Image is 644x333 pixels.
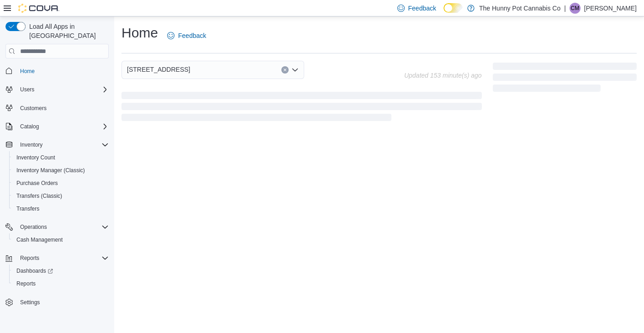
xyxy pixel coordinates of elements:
[2,101,112,115] button: Customers
[9,264,112,277] a: Dashboards
[493,64,637,94] span: Loading
[16,103,50,114] a: Customers
[16,296,109,308] span: Settings
[20,68,35,75] span: Home
[13,178,62,189] a: Purchase Orders
[9,151,112,164] button: Inventory Count
[127,64,190,75] span: [STREET_ADDRESS]
[13,152,59,163] a: Inventory Count
[16,253,109,264] span: Reports
[13,165,109,176] span: Inventory Manager (Classic)
[20,105,47,112] span: Customers
[13,234,109,245] span: Cash Management
[9,202,112,215] button: Transfers
[121,94,482,123] span: Loading
[16,121,109,132] span: Catalog
[2,296,112,309] button: Settings
[13,203,43,214] a: Transfers
[9,277,112,290] button: Reports
[16,192,62,200] span: Transfers (Classic)
[13,152,109,163] span: Inventory Count
[164,26,210,45] a: Feedback
[2,83,112,96] button: Users
[16,180,58,187] span: Purchase Orders
[16,121,42,132] button: Catalog
[16,139,109,150] span: Inventory
[16,84,38,95] button: Users
[16,253,43,264] button: Reports
[2,138,112,151] button: Inventory
[16,222,51,233] button: Operations
[16,236,63,243] span: Cash Management
[9,164,112,177] button: Inventory Manager (Classic)
[20,123,39,130] span: Catalog
[16,102,109,114] span: Customers
[2,221,112,233] button: Operations
[291,66,299,74] button: Open list of options
[2,64,112,77] button: Home
[9,177,112,190] button: Purchase Orders
[13,234,66,245] a: Cash Management
[16,66,38,77] a: Home
[18,4,59,13] img: Cova
[178,31,206,40] span: Feedback
[16,267,53,275] span: Dashboards
[5,60,109,333] nav: Complex example
[13,190,109,201] span: Transfers (Classic)
[20,141,42,148] span: Inventory
[20,223,47,231] span: Operations
[2,120,112,133] button: Catalog
[16,280,36,287] span: Reports
[13,190,66,201] a: Transfers (Classic)
[13,165,89,176] a: Inventory Manager (Classic)
[571,3,580,14] span: CM
[16,154,55,161] span: Inventory Count
[13,278,109,289] span: Reports
[564,3,566,14] p: |
[9,233,112,246] button: Cash Management
[13,265,57,276] a: Dashboards
[16,297,43,308] a: Settings
[570,3,581,14] div: Corrin Marier
[13,265,109,276] span: Dashboards
[121,24,158,42] h1: Home
[404,72,482,79] p: Updated 153 minute(s) ago
[20,254,39,262] span: Reports
[408,4,436,13] span: Feedback
[16,205,39,212] span: Transfers
[16,84,109,95] span: Users
[26,22,109,40] span: Load All Apps in [GEOGRAPHIC_DATA]
[13,178,109,189] span: Purchase Orders
[281,66,289,74] button: Clear input
[16,167,85,174] span: Inventory Manager (Classic)
[443,3,463,13] input: Dark Mode
[13,203,109,214] span: Transfers
[20,86,34,93] span: Users
[13,278,39,289] a: Reports
[584,3,637,14] p: [PERSON_NAME]
[16,65,109,76] span: Home
[16,139,46,150] button: Inventory
[20,299,40,306] span: Settings
[9,190,112,202] button: Transfers (Classic)
[479,3,560,14] p: The Hunny Pot Cannabis Co
[2,252,112,264] button: Reports
[16,222,109,233] span: Operations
